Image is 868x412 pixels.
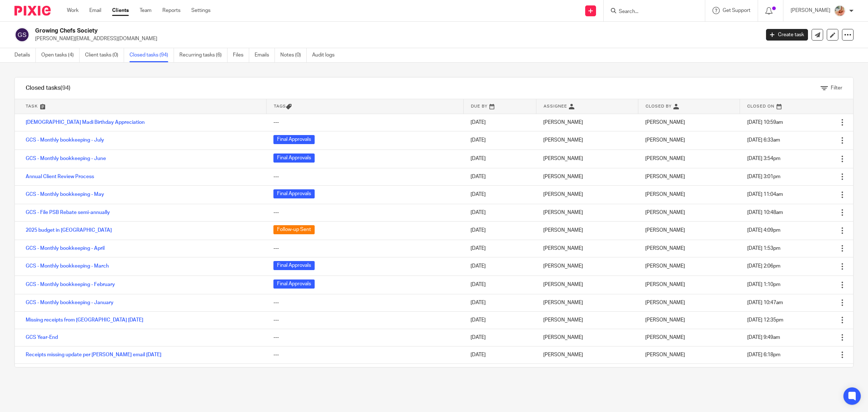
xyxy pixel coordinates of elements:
a: Settings [191,7,210,14]
span: [PERSON_NAME] [645,156,685,161]
a: 2025 budget in [GEOGRAPHIC_DATA] [26,228,112,233]
a: Reports [162,7,180,14]
a: Work [67,7,78,14]
td: [PERSON_NAME] [536,150,638,168]
span: [PERSON_NAME] [645,335,685,340]
a: GCS - Monthly bookkeeping - April [26,246,105,251]
td: [PERSON_NAME] [536,114,638,131]
a: Email [89,7,101,14]
a: GCS - Monthly bookkeeping - March [26,264,109,269]
td: [DATE] [463,131,536,150]
a: GCS - Monthly bookkeeping - February [26,282,115,287]
span: [PERSON_NAME] [645,228,685,233]
span: [DATE] 10:47am [747,300,783,305]
a: Recurring tasks (6) [179,48,227,62]
span: Final Approvals [273,189,315,198]
a: GCS - Monthly bookkeeping - June [26,156,106,161]
td: [PERSON_NAME] [536,257,638,276]
a: GCS - Monthly bookkeeping - May [26,192,104,197]
a: Annual Client Review Process [26,174,94,179]
td: [PERSON_NAME] [536,240,638,257]
div: --- [273,316,456,324]
span: [PERSON_NAME] [645,282,685,287]
td: [PERSON_NAME] [536,329,638,346]
span: [PERSON_NAME] [645,138,685,143]
span: [DATE] 1:53pm [747,246,780,251]
span: [PERSON_NAME] [645,174,685,179]
a: GCS Year-End [26,335,58,340]
div: --- [273,173,456,180]
a: Emails [255,48,275,62]
a: Client tasks (0) [85,48,124,62]
a: Details [14,48,36,62]
td: [PERSON_NAME] [536,294,638,311]
td: [PERSON_NAME] [536,363,638,382]
div: --- [273,209,456,216]
span: Filter [831,85,842,91]
td: [PERSON_NAME] [536,346,638,363]
td: [DATE] [463,329,536,346]
span: [DATE] 10:59am [747,120,783,125]
a: Create task [766,29,808,41]
img: MIC.jpg [834,5,846,17]
span: [DATE] 3:01pm [747,174,780,179]
span: [DATE] 4:09pm [747,228,780,233]
td: [DATE] [463,114,536,131]
td: [DATE] [463,257,536,276]
td: [PERSON_NAME] [536,185,638,204]
img: Pixie [14,6,51,16]
a: Audit logs [312,48,340,62]
span: [PERSON_NAME] [645,192,685,197]
a: Missing receipts from [GEOGRAPHIC_DATA] [DATE] [26,318,143,323]
a: [DEMOGRAPHIC_DATA] Madi Birthday Appreciation [26,120,145,125]
th: Tags [266,99,463,114]
input: Search [618,9,683,15]
span: [PERSON_NAME] [645,120,685,125]
td: [DATE] [463,240,536,257]
td: [PERSON_NAME] [536,168,638,185]
span: [PERSON_NAME] [645,246,685,251]
span: Final Approvals [273,261,315,270]
span: [DATE] 9:49am [747,335,780,340]
span: Final Approvals [273,279,315,289]
td: [PERSON_NAME] [536,276,638,294]
div: --- [273,299,456,306]
td: [DATE] [463,221,536,240]
td: [DATE] [463,185,536,204]
div: --- [273,119,456,126]
td: [DATE] [463,204,536,221]
td: [DATE] [463,150,536,168]
a: Team [140,7,152,14]
td: [DATE] [463,168,536,185]
img: svg%3E [14,27,30,42]
a: Files [233,48,249,62]
span: [PERSON_NAME] [645,264,685,269]
div: --- [273,351,456,358]
p: [PERSON_NAME] [791,7,830,14]
span: (94) [60,85,71,91]
td: [DATE] [463,311,536,329]
td: [PERSON_NAME] [536,311,638,329]
a: Notes (0) [280,48,307,62]
span: [DATE] 11:04am [747,192,783,197]
span: [PERSON_NAME] [645,210,685,215]
td: [PERSON_NAME] [536,204,638,221]
a: GCS - Monthly bookkeeping - July [26,138,104,143]
p: [PERSON_NAME][EMAIL_ADDRESS][DOMAIN_NAME] [35,35,755,42]
span: Final Approvals [273,154,315,163]
a: Open tasks (4) [41,48,80,62]
td: [DATE] [463,294,536,311]
div: --- [273,334,456,341]
span: [PERSON_NAME] [645,318,685,323]
h2: Growing Chefs Society [35,27,611,35]
span: [DATE] 2:06pm [747,264,780,269]
a: Receipts missing update per [PERSON_NAME] email [DATE] [26,352,161,357]
span: [DATE] 3:54pm [747,156,780,161]
a: GCS - File PSB Rebate semi-annually [26,210,110,215]
span: [DATE] 6:18pm [747,352,780,357]
div: --- [273,245,456,252]
span: [DATE] 6:33am [747,138,780,143]
td: [PERSON_NAME] [536,131,638,150]
span: [DATE] 1:10pm [747,282,780,287]
span: [PERSON_NAME] [645,300,685,305]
